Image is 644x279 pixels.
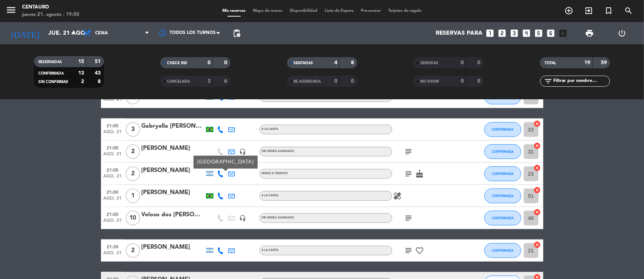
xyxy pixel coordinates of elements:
span: Pre-acceso [357,9,384,13]
strong: 0 [208,60,210,65]
strong: 51 [95,59,102,64]
i: headset_mic [240,148,246,155]
strong: 3 [208,79,210,84]
button: CONFIRMADA [484,166,521,181]
strong: 4 [334,60,337,65]
span: Reservas para [436,30,483,37]
i: looks_two [498,28,507,38]
span: TOTAL [544,61,556,65]
i: subject [404,246,413,255]
i: add_circle_outline [564,6,573,15]
span: 21:00 [104,165,122,174]
i: exit_to_app [584,6,593,15]
span: 2 [126,243,140,258]
span: 10 [126,211,140,225]
span: SERVIDAS [420,61,438,65]
button: CONFIRMADA [484,243,521,258]
i: subject [404,169,413,178]
span: Sin menú asignado [262,216,295,219]
i: looks_4 [522,28,532,38]
div: jueves 21. agosto - 19:50 [22,11,79,18]
i: cancel [534,209,541,216]
span: 21:00 [104,121,122,130]
span: 21:00 [104,210,122,218]
i: cancel [534,142,541,149]
i: turned_in_not [604,6,613,15]
i: headset_mic [240,215,246,221]
div: [PERSON_NAME] [142,242,204,252]
span: CHECK INS [167,61,187,65]
strong: 2 [81,79,84,84]
div: [PERSON_NAME] [142,144,204,153]
span: MENÚ 8 TIEMPOS [262,172,288,175]
span: CONFIRMADA [492,216,514,220]
i: search [624,6,633,15]
i: arrow_drop_down [69,29,77,38]
span: RESERVADAS [38,60,62,64]
span: A LA CARTA [262,128,279,131]
i: subject [404,147,413,156]
i: cancel [534,186,541,194]
span: 21:00 [104,187,122,196]
strong: 19 [585,60,591,65]
span: SIN CONFIRMAR [38,80,68,84]
span: 3 [126,122,140,137]
div: [PERSON_NAME] [142,188,204,197]
span: CANCELADA [167,80,190,83]
div: Gabryella [PERSON_NAME] [142,121,204,131]
strong: 0 [477,60,482,65]
span: print [585,29,594,38]
i: [DATE] [6,25,45,41]
strong: 0 [224,60,229,65]
span: NO SHOW [420,80,439,83]
strong: 8 [351,60,355,65]
button: CONFIRMADA [484,189,521,203]
span: CONFIRMADA [492,149,514,154]
strong: 0 [351,79,355,84]
span: pending_actions [232,29,241,38]
span: ago. 21 [104,174,122,182]
strong: 13 [78,70,84,76]
strong: 8 [98,79,102,84]
i: cake [415,169,424,178]
i: looks_5 [534,28,544,38]
span: CONFIRMADA [38,72,64,75]
strong: 0 [461,60,464,65]
span: RE AGENDADA [294,80,321,83]
div: LOG OUT [606,22,638,44]
button: CONFIRMADA [484,122,521,137]
span: Mis reservas [219,9,249,13]
i: looks_3 [510,28,519,38]
span: Tarjetas de regalo [384,9,425,13]
button: CONFIRMADA [484,211,521,225]
span: ago. 21 [104,152,122,160]
span: ago. 21 [104,218,122,227]
span: Lista de Espera [321,9,357,13]
i: favorite_border [415,246,424,255]
button: menu [6,4,17,18]
span: ago. 21 [104,130,122,138]
div: [PERSON_NAME] [142,166,204,175]
strong: 43 [95,70,102,76]
i: cancel [534,120,541,127]
i: healing [393,192,402,200]
i: cancel [534,164,541,172]
span: 21:00 [104,143,122,152]
span: 1 [126,189,140,203]
span: CONFIRMADA [492,127,514,131]
i: add_box [558,28,568,38]
span: SENTADAS [294,61,313,65]
i: menu [6,4,17,15]
input: Filtrar por nombre... [553,77,610,85]
i: looks_6 [546,28,556,38]
strong: 0 [461,79,464,84]
div: [GEOGRAPHIC_DATA] [194,156,258,169]
span: 2 [126,166,140,181]
span: CONFIRMADA [492,194,514,198]
span: 21:30 [104,242,122,251]
span: A LA CARTA [262,249,279,252]
div: Centauro [22,4,79,11]
i: filter_list [544,77,553,86]
strong: 6 [224,79,229,84]
i: subject [404,214,413,223]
